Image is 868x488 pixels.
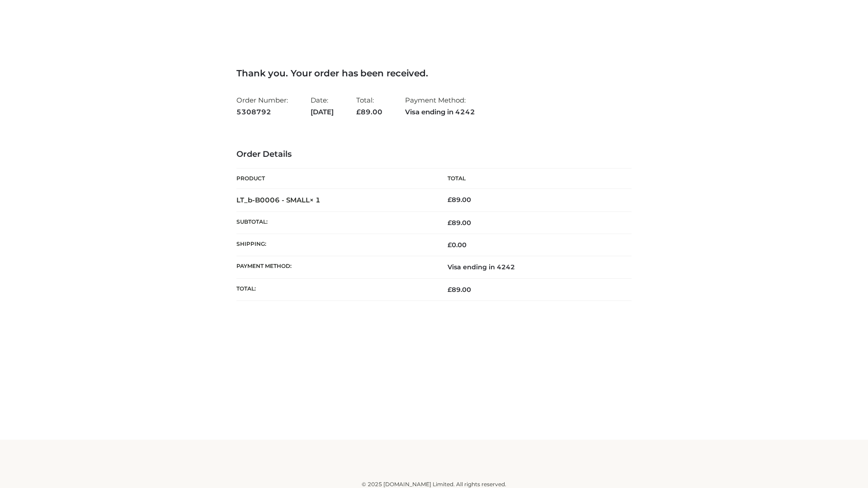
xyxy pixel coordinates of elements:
th: Payment method: [236,256,434,278]
td: Visa ending in 4242 [434,256,632,278]
span: £ [356,108,361,116]
th: Product [236,169,434,189]
span: 89.00 [448,286,471,294]
th: Subtotal: [236,211,434,234]
bdi: 89.00 [448,196,471,204]
strong: 5308792 [236,106,288,118]
span: £ [448,219,452,227]
li: Date: [311,92,334,120]
span: 89.00 [356,108,382,116]
li: Order Number: [236,92,288,120]
bdi: 0.00 [448,241,467,249]
span: £ [448,286,452,294]
li: Total: [356,92,382,120]
li: Payment Method: [405,92,475,120]
strong: × 1 [310,196,321,204]
strong: LT_b-B0006 - SMALL [236,196,321,204]
h3: Thank you. Your order has been received. [236,68,632,79]
strong: [DATE] [311,106,334,118]
th: Total: [236,278,434,300]
th: Shipping: [236,234,434,256]
span: 89.00 [448,219,471,227]
th: Total [434,169,632,189]
span: £ [448,241,452,249]
span: £ [448,196,452,204]
h3: Order Details [236,150,632,160]
strong: Visa ending in 4242 [405,106,475,118]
